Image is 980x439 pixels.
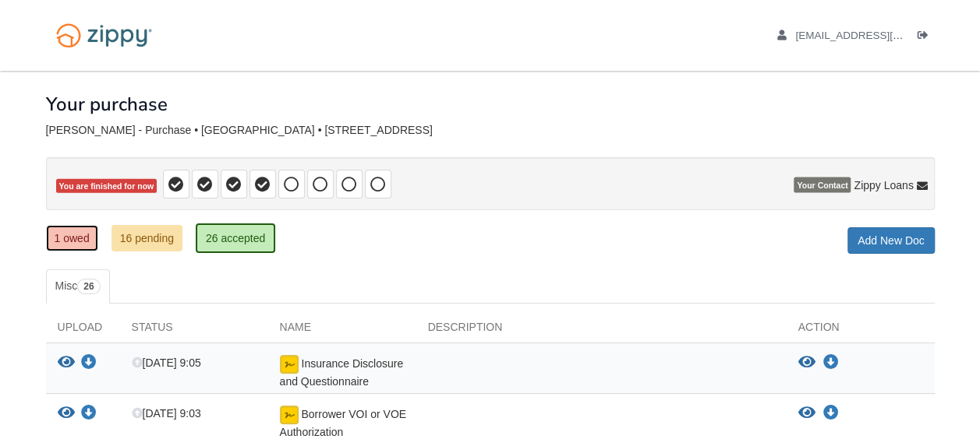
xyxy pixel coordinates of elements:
button: View Insurance Disclosure and Questionnaire [798,355,815,371]
div: [PERSON_NAME] - Purchase • [GEOGRAPHIC_DATA] • [STREET_ADDRESS] [46,124,935,137]
div: Description [416,319,787,342]
span: Borrower VOI or VOE Authorization [280,408,406,438]
span: Insurance Disclosure and Questionnaire [280,357,404,388]
a: 1 owed [46,225,98,251]
span: Your Contact [794,177,851,193]
span: [DATE] 9:03 [132,407,201,420]
a: Download Borrower VOI or VOE Authorization [823,407,839,420]
a: edit profile [777,30,975,45]
a: 26 accepted [196,223,275,253]
button: View Borrower VOI or VOE Authorization [798,406,815,421]
span: You are finished for now [56,179,157,194]
a: Download Borrower VOI or VOE Authorization [81,408,97,420]
span: Zippy Loans [854,177,913,193]
div: Upload [46,319,120,342]
span: [DATE] 9:05 [132,356,201,369]
a: Add New Doc [847,227,935,254]
div: Status [120,319,268,342]
img: Logo [46,16,162,55]
img: Document accepted [280,406,299,424]
button: View Borrower VOI or VOE Authorization [58,406,75,422]
span: chiltonjp26@gmail.com [795,30,974,41]
span: 26 [77,279,100,294]
a: Download Insurance Disclosure and Questionnaire [823,356,839,369]
div: Name [268,319,416,342]
img: Document accepted [280,355,299,374]
a: Download Insurance Disclosure and Questionnaire [81,357,97,370]
h1: Your purchase [46,94,168,114]
a: Log out [918,30,935,45]
div: Action [787,319,935,342]
button: View Insurance Disclosure and Questionnaire [58,355,75,371]
a: Misc [46,269,110,304]
a: 16 pending [111,225,182,251]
